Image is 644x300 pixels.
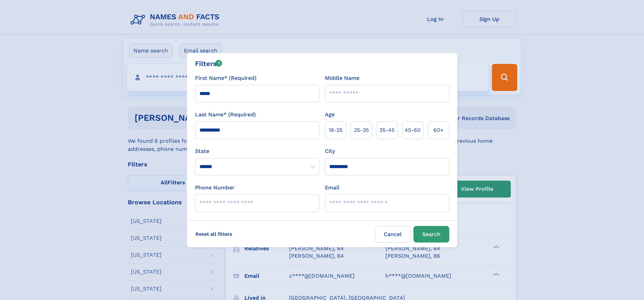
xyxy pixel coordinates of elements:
label: Last Name* (Required) [195,111,256,119]
label: Phone Number [195,184,235,192]
span: 60+ [433,126,444,134]
button: Search [413,226,449,243]
span: 25‑35 [354,126,369,134]
label: City [325,147,335,155]
label: Middle Name [325,74,359,82]
span: 45‑60 [405,126,421,134]
label: Age [325,111,335,119]
label: Reset all filters [191,226,237,242]
label: First Name* (Required) [195,74,257,82]
span: 35‑45 [379,126,395,134]
label: Cancel [375,226,411,243]
div: Filters [195,59,222,69]
label: Email [325,184,339,192]
label: State [195,147,319,155]
span: 18‑25 [329,126,342,134]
